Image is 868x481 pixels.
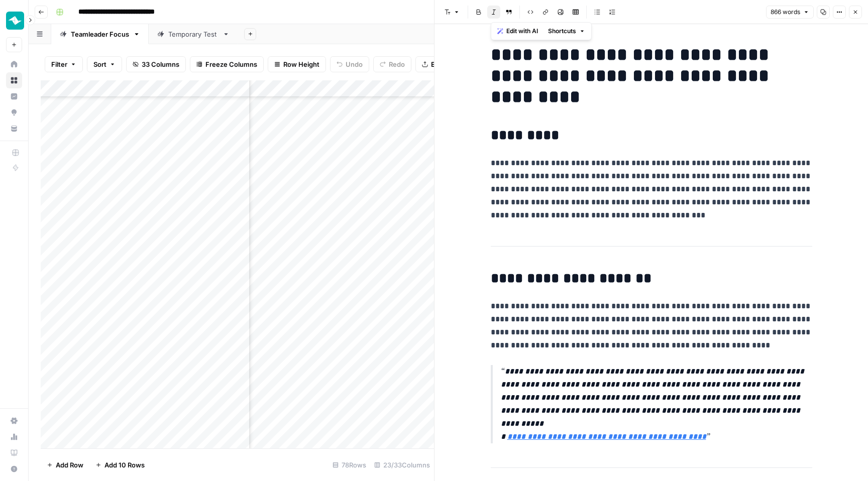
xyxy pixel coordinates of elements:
[329,457,370,473] div: 78 Rows
[205,59,257,69] span: Freeze Columns
[41,457,89,473] button: Add Row
[6,12,24,30] img: Teamleader Logo
[268,56,326,72] button: Row Height
[89,457,151,473] button: Add 10 Rows
[168,29,219,39] div: Temporary Test
[6,121,22,137] a: Your Data
[56,460,83,470] span: Add Row
[142,59,179,69] span: 33 Columns
[190,56,264,72] button: Freeze Columns
[87,56,122,72] button: Sort
[373,56,411,72] button: Redo
[6,56,22,72] a: Home
[389,59,405,69] span: Redo
[126,56,186,72] button: 33 Columns
[766,6,814,19] button: 866 words
[149,24,238,44] a: Temporary Test
[93,59,106,69] span: Sort
[6,461,22,477] button: Help + Support
[45,56,83,72] button: Filter
[6,104,22,121] a: Opportunities
[544,25,589,38] button: Shortcuts
[6,429,22,445] a: Usage
[51,59,67,69] span: Filter
[346,59,363,69] span: Undo
[51,24,149,44] a: Teamleader Focus
[506,27,538,36] span: Edit with AI
[6,8,22,33] button: Workspace: Teamleader
[104,460,145,470] span: Add 10 Rows
[415,56,473,72] button: Export CSV
[283,59,319,69] span: Row Height
[71,29,129,39] div: Teamleader Focus
[6,72,22,88] a: Browse
[6,445,22,461] a: Learning Hub
[493,25,542,38] button: Edit with AI
[6,413,22,429] a: Settings
[330,56,369,72] button: Undo
[370,457,434,473] div: 23/33 Columns
[548,27,576,36] span: Shortcuts
[771,8,800,17] span: 866 words
[6,88,22,104] a: Insights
